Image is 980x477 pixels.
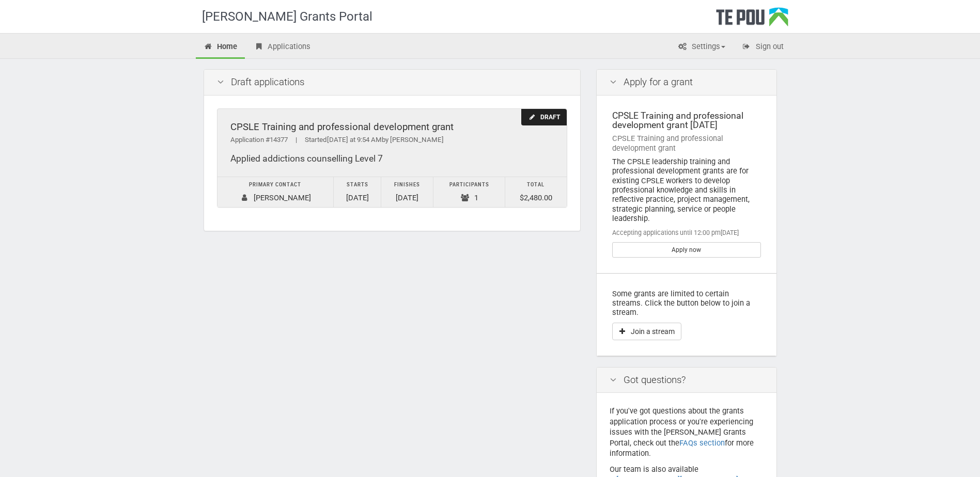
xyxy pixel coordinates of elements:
div: Applied addictions counselling Level 7 [230,153,554,164]
td: [DATE] [333,177,381,208]
div: CPSLE Training and professional development grant [230,122,554,133]
span: | [288,136,305,144]
a: Sign out [734,36,791,59]
div: CPSLE Training and professional development grant [DATE] [612,111,761,130]
td: $2,480.00 [505,177,567,208]
div: Starts [339,180,376,190]
td: [PERSON_NAME] [217,177,334,208]
div: Application #14377 Started by [PERSON_NAME] [230,135,554,146]
p: Some grants are limited to certain streams. Click the button below to join a stream. [612,289,761,317]
div: CPSLE Training and professional development grant [612,134,761,153]
div: Primary contact [223,180,328,190]
div: Draft applications [204,70,580,96]
div: Apply for a grant [597,70,776,96]
div: Participants [439,180,500,190]
a: Applications [246,36,318,59]
div: Te Pou Logo [716,7,788,33]
a: FAQs section [679,438,725,448]
div: Draft [521,109,566,126]
div: Accepting applications until 12:00 pm[DATE] [612,228,761,237]
div: The CPSLE leadership training and professional development grants are for existing CPSLE workers ... [612,157,761,223]
a: Settings [670,36,733,59]
td: 1 [433,177,505,208]
a: Home [196,36,245,59]
span: [DATE] at 9:54 AM [327,136,382,144]
div: Got questions? [597,368,776,393]
div: Finishes [386,180,428,190]
td: [DATE] [381,177,433,208]
div: Total [510,180,561,190]
p: If you've got questions about the grants application process or you're experiencing issues with t... [610,406,764,459]
a: Apply now [612,242,761,258]
button: Join a stream [612,323,681,340]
